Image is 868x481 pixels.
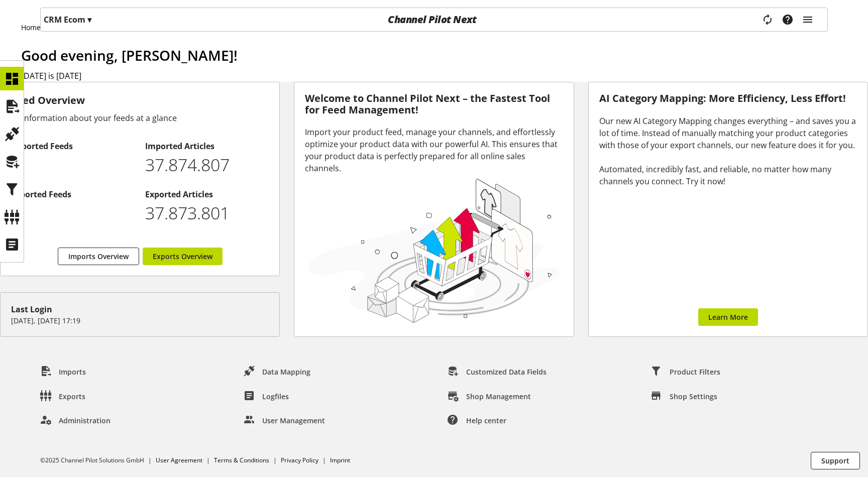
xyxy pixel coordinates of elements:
span: Administration [59,415,111,426]
li: ©2025 Channel Pilot Solutions GmbH [40,456,156,465]
a: Shop Management [440,388,539,405]
span: Logfiles [262,391,289,402]
span: Product Filters [670,367,720,377]
span: Help center [466,415,506,426]
a: Shop Settings [643,388,725,405]
a: Help center [440,413,514,429]
a: User Agreement [156,456,202,464]
div: Our new AI Category Mapping changes everything – and saves you a lot of time. Instead of manually... [599,115,857,187]
a: Customized Data Fields [440,364,555,381]
button: Support [811,452,860,469]
span: Imports Overview [68,251,129,262]
a: Learn More [698,308,758,326]
span: Learn More [708,312,748,322]
a: Imports [32,364,94,381]
a: Product Filters [643,364,728,381]
h3: AI Category Mapping: More Efficiency, Less Effort! [599,93,857,104]
h2: Exported Feeds [11,188,135,200]
img: 78e1b9dcff1e8392d83655fcfc870417.svg [305,174,563,326]
h3: Welcome to Channel Pilot Next – the Fastest Tool for Feed Management! [305,93,563,115]
a: Logfiles [236,388,297,405]
p: 37873801 [145,200,269,226]
h2: [DATE] is [DATE] [21,70,847,82]
div: All information about your feeds at a glance [11,112,269,124]
span: Exports Overview [153,251,212,262]
a: Exports Overview [143,248,223,265]
span: Support [821,455,849,466]
div: Last Login [11,303,269,315]
p: 1 [11,200,135,226]
h2: Exported Articles [145,188,269,200]
p: 5 [11,152,135,178]
a: Data Mapping [236,364,318,381]
span: Shop Settings [670,391,717,402]
a: Privacy Policy [281,456,318,464]
span: User Management [262,415,325,426]
h3: Feed Overview [11,93,269,108]
a: Imports Overview [58,248,139,265]
span: Imports [59,367,86,377]
span: Data Mapping [262,367,310,377]
a: Administration [32,413,119,429]
a: Imprint [330,456,350,464]
div: Import your product feed, manage your channels, and effortlessly optimize your product data with ... [305,126,563,174]
span: Customized Data Fields [466,367,547,377]
span: ▾ [87,14,91,25]
span: Good evening, [PERSON_NAME]! [21,46,238,65]
h2: Imported Feeds [11,140,135,152]
p: CRM Ecom [44,14,91,26]
span: Exports [59,391,85,402]
p: [DATE], [DATE] 17:19 [11,315,269,326]
p: 37874807 [145,152,269,178]
a: Exports [32,388,93,405]
nav: main navigation [40,8,828,32]
a: User Management [236,413,333,429]
span: Shop Management [466,391,531,402]
a: Terms & Conditions [214,456,269,464]
h2: Imported Articles [145,140,269,152]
